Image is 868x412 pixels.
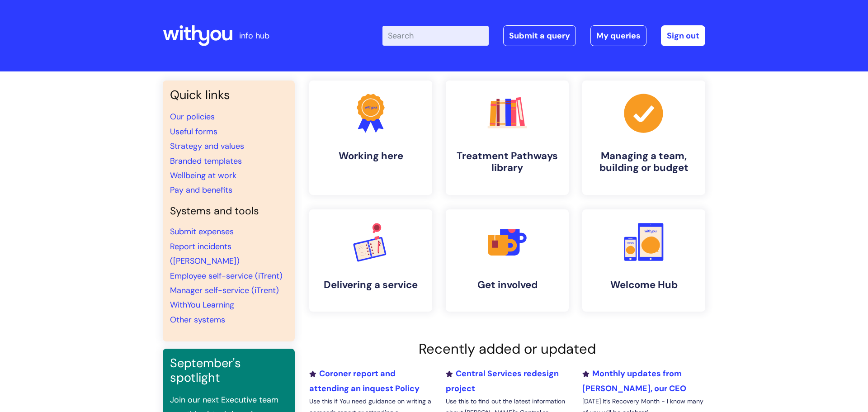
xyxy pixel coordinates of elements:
[170,241,240,266] a: Report incidents ([PERSON_NAME])
[309,81,432,195] a: Working here
[170,285,279,296] a: Manager self-service (iTrent)
[316,150,425,162] h4: Working here
[170,205,288,218] h4: Systems and tools
[170,170,236,181] a: Wellbeing at work
[170,156,242,166] a: Branded templates
[170,356,288,385] h3: September's spotlight
[170,126,217,137] a: Useful forms
[590,150,698,174] h4: Managing a team, building or budget
[446,209,569,312] a: Get involved
[309,341,705,357] h2: Recently added or updated
[446,368,559,393] a: Central Services redesign project
[453,150,561,174] h4: Treatment Pathways library
[170,270,283,281] a: Employee self-service (iTrent)
[382,26,489,46] input: Search
[170,314,225,325] a: Other systems
[239,28,269,43] p: info hub
[590,25,646,46] a: My queries
[582,368,686,393] a: Monthly updates from [PERSON_NAME], our CEO
[582,209,705,312] a: Welcome Hub
[316,279,425,291] h4: Delivering a service
[382,25,705,46] div: | -
[170,111,215,122] a: Our policies
[170,299,234,310] a: WithYou Learning
[446,81,569,195] a: Treatment Pathways library
[170,88,288,102] h3: Quick links
[309,209,432,312] a: Delivering a service
[503,25,576,46] a: Submit a query
[170,141,244,152] a: Strategy and values
[170,185,232,195] a: Pay and benefits
[170,226,234,237] a: Submit expenses
[453,279,561,291] h4: Get involved
[309,368,420,393] a: Coroner report and attending an inquest Policy
[590,279,698,291] h4: Welcome Hub
[661,25,705,46] a: Sign out
[582,81,705,195] a: Managing a team, building or budget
